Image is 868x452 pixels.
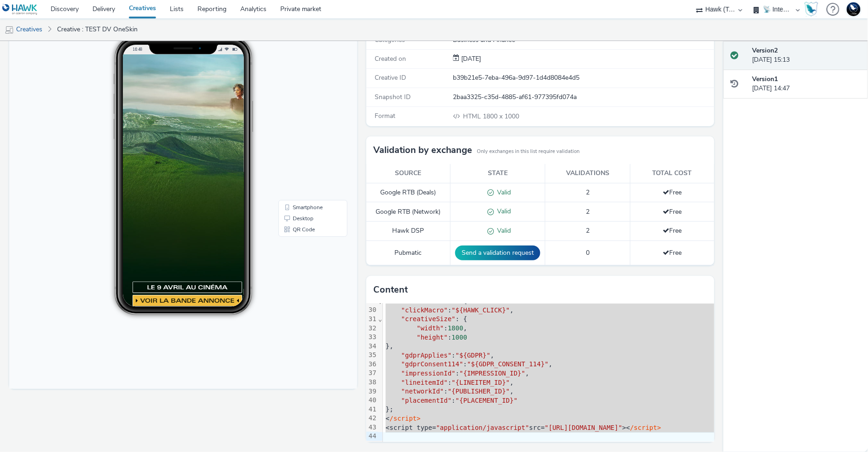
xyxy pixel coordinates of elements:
[467,360,549,368] span: "${GDPR_CONSENT_114}"
[271,213,336,224] li: QR Code
[477,148,580,155] small: Only exchanges in this list require validation
[271,202,336,213] li: Desktop
[448,324,463,332] span: 1800
[521,8,701,94] img: puzzleB.jpg
[366,164,451,183] th: Source
[366,324,378,333] div: 32
[366,396,378,405] div: 40
[580,8,761,94] img: puzzleB.jpg
[631,164,714,183] th: Total cost
[453,73,713,82] div: b39b21e5-7eba-496a-9d97-1d4d8084e4d5
[366,315,378,324] div: 31
[804,2,818,17] img: Hawk Academy
[804,2,822,17] a: Hawk Academy
[663,188,682,197] span: Free
[5,25,14,35] img: mobile
[375,35,405,44] span: Categories
[284,205,304,210] span: Desktop
[847,2,861,16] img: Support Hawk
[366,241,451,265] td: Pubmatic
[378,315,382,323] span: Fold line
[375,54,406,63] span: Created on
[284,194,313,199] span: Smartphone
[375,73,406,82] span: Creative ID
[401,360,463,368] span: "gdprConsent114"
[375,93,411,101] span: Snapshot ID
[455,246,540,260] button: Send a validation request
[436,424,529,431] span: "application/javascript"
[494,226,511,235] span: Valid
[375,112,395,120] span: Format
[752,46,778,55] strong: Version 2
[494,188,511,197] span: Valid
[52,18,142,41] a: Creative : TEST DV OneSkin
[373,283,408,297] h3: Content
[378,297,382,305] span: Fold line
[663,248,682,257] span: Free
[284,216,306,221] span: QR Code
[390,415,421,422] span: /script>
[366,369,378,378] div: 37
[271,191,336,202] li: Smartphone
[451,379,509,386] span: "{LINEITEM_ID}"
[366,342,378,351] div: 34
[456,397,518,404] span: "{PLACEMENT_ID}"
[366,423,378,432] div: 43
[456,352,491,359] span: "${GDPR}"
[2,4,38,15] img: undefined Logo
[123,35,133,41] span: 16:48
[460,54,481,64] div: Creation 03 April 2025, 14:47
[586,248,590,257] span: 0
[451,334,467,341] span: 1000
[366,387,378,396] div: 39
[451,306,509,314] span: "${HAWK_CLICK}"
[663,226,682,235] span: Free
[417,334,448,341] span: "height"
[494,207,511,216] span: Valid
[586,188,590,197] span: 2
[448,387,510,395] span: "{PUBLISHER_ID}"
[401,370,456,377] span: "impressionId"
[417,324,444,332] span: "width"
[545,424,623,431] span: "[URL][DOMAIN_NAME]"
[401,352,452,359] span: "gdprApplies"
[545,164,631,183] th: Validations
[366,351,378,360] div: 35
[366,222,451,241] td: Hawk DSP
[401,387,444,395] span: "networkId"
[366,414,378,423] div: 42
[463,112,520,121] span: 1800 x 1000
[366,333,378,342] div: 33
[366,378,378,387] div: 38
[521,8,701,94] img: puzzleB.jpg
[752,75,861,94] div: [DATE] 14:47
[366,183,451,202] td: Google RTB (Deals)
[373,143,473,157] h3: Validation by exchange
[366,405,378,414] div: 41
[366,360,378,369] div: 36
[586,207,590,216] span: 2
[453,93,713,102] div: 2baa3325-c35d-4885-af61-977395fd074a
[366,432,378,441] div: 44
[752,46,861,65] div: [DATE] 15:13
[401,379,448,386] span: "lineitemId"
[630,424,661,431] span: /script>
[366,202,451,222] td: Google RTB (Network)
[451,164,545,183] th: State
[366,305,378,315] div: 30
[401,306,448,314] span: "clickMacro"
[586,226,590,235] span: 2
[401,315,456,323] span: "creativeSize"
[459,370,525,377] span: "{IMPRESSION_ID}"
[463,112,483,121] span: HTML
[401,397,452,404] span: "placementId"
[752,75,778,83] strong: Version 1
[460,54,481,63] span: [DATE]
[663,207,682,216] span: Free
